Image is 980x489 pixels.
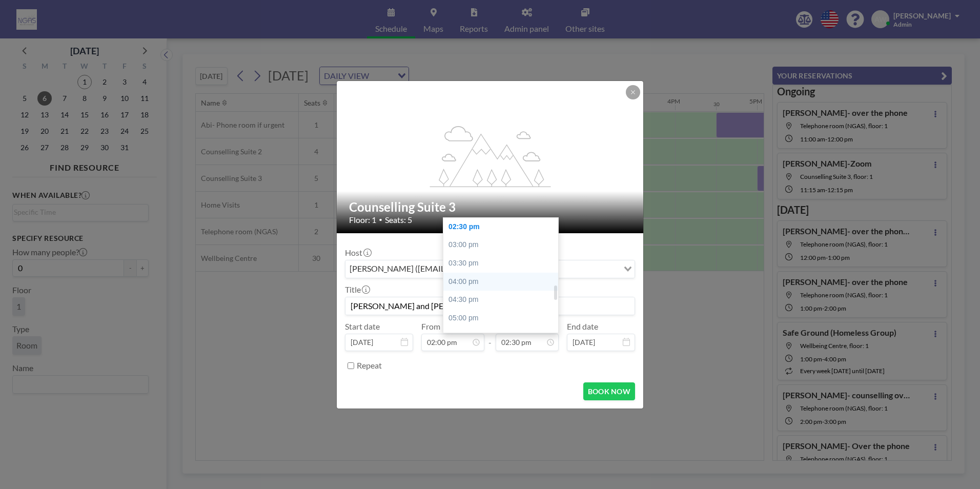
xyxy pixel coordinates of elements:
label: Repeat [357,360,382,371]
h2: Counselling Suite 3 [349,199,632,215]
div: 03:30 pm [443,254,563,273]
label: From [421,321,440,332]
label: Host [345,248,371,258]
div: 02:30 pm [443,218,563,236]
label: End date [567,321,598,332]
div: 04:00 pm [443,273,563,291]
label: Start date [345,321,380,332]
div: 03:00 pm [443,236,563,254]
span: • [379,216,382,223]
div: Search for option [345,260,635,278]
span: Seats: 5 [385,215,412,225]
button: BOOK NOW [583,382,635,400]
div: 05:00 pm [443,309,563,328]
div: 05:30 pm [443,327,563,345]
g: flex-grow: 1.2; [430,125,551,187]
input: Abi's reservation [345,297,635,315]
span: [PERSON_NAME] ([EMAIL_ADDRESS][DOMAIN_NAME]) [348,262,558,276]
label: Title [345,284,369,295]
input: Search for option [559,262,618,276]
span: - [488,325,492,348]
span: Floor: 1 [349,215,376,225]
div: 04:30 pm [443,291,563,309]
